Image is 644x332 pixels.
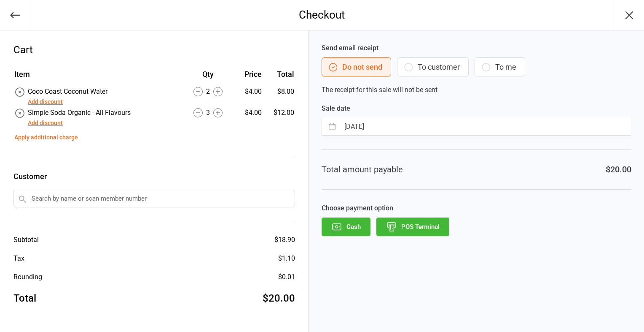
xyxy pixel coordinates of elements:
div: Rounding [13,272,42,282]
label: Customer [13,171,295,182]
div: $1.10 [278,253,295,264]
button: To me [475,57,525,76]
span: Simple Soda Organic - All Flavours [28,109,131,117]
div: $0.01 [278,272,295,282]
div: Price [236,68,262,80]
button: To customer [397,57,469,76]
span: Coco Coast Coconut Water [28,87,107,95]
div: $20.00 [606,163,631,176]
div: Cart [13,42,295,57]
th: Qty [181,68,235,86]
label: Choose payment option [322,203,631,213]
div: $4.00 [236,87,262,97]
input: Search by name or scan member number [13,190,295,207]
div: Total amount payable [322,163,403,176]
button: Add discount [28,119,63,128]
div: Subtotal [13,235,39,245]
td: $8.00 [265,87,295,107]
div: The receipt for this sale will not be sent [322,43,631,95]
th: Total [265,68,295,86]
button: Apply additional charge [14,133,78,142]
div: 3 [181,108,235,118]
div: Total [13,291,36,306]
div: 2 [181,87,235,97]
div: Tax [13,253,24,264]
button: Add discount [28,98,63,106]
label: Send email receipt [322,43,631,53]
button: POS Terminal [376,218,449,236]
div: $18.90 [274,235,295,245]
th: Item [14,68,180,86]
td: $12.00 [265,108,295,128]
label: Sale date [322,103,631,114]
div: $4.00 [236,108,262,118]
div: $20.00 [263,291,295,306]
button: Cash [322,218,370,236]
button: Do not send [322,57,391,76]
